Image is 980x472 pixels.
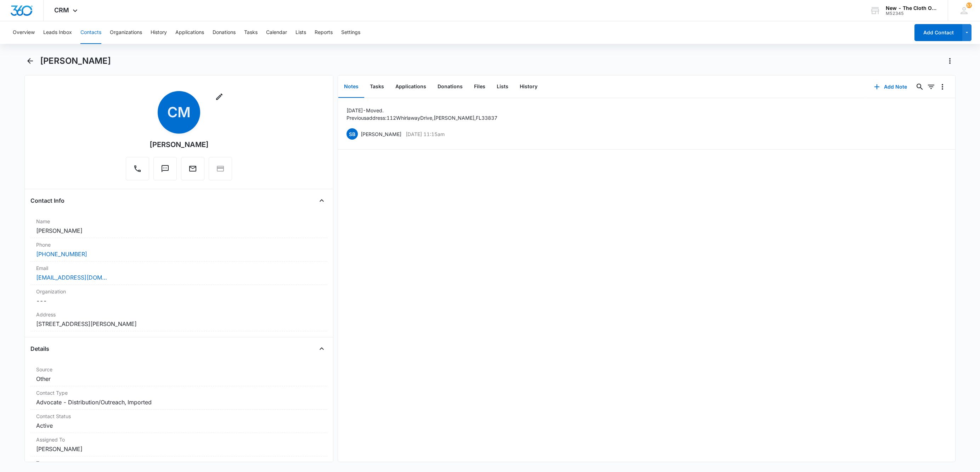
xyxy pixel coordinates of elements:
[36,375,322,383] dd: Other
[966,2,972,8] div: notifications count
[36,398,322,406] dd: Advocate - Distribution/Outreach, Imported
[364,76,390,98] button: Tasks
[914,81,925,92] button: Search...
[468,76,491,98] button: Files
[30,433,327,456] div: Assigned To[PERSON_NAME]
[432,76,468,98] button: Donations
[491,76,514,98] button: Lists
[153,168,177,174] a: Text
[30,196,64,205] h4: Contact Info
[944,55,956,67] button: Actions
[30,285,327,308] div: Organization---
[126,157,149,180] button: Call
[347,128,358,140] span: SB
[36,226,322,235] dd: [PERSON_NAME]
[36,250,87,258] a: [PHONE_NUMBER]
[30,215,327,238] div: Name[PERSON_NAME]
[36,241,322,248] label: Phone
[338,76,364,98] button: Notes
[153,157,177,180] button: Text
[36,273,107,282] a: [EMAIL_ADDRESS][DOMAIN_NAME]
[406,130,445,138] p: [DATE] 11:15am
[925,81,937,92] button: Filters
[30,344,49,353] h4: Details
[175,21,204,44] button: Applications
[937,81,948,92] button: Overflow Menu
[266,21,287,44] button: Calendar
[316,343,327,354] button: Close
[867,78,914,95] button: Add Note
[80,21,101,44] button: Contacts
[390,76,432,98] button: Applications
[181,157,204,180] button: Email
[30,410,327,433] div: Contact StatusActive
[30,238,327,262] div: Phone[PHONE_NUMBER]
[347,107,497,114] p: [DATE] - Moved.
[126,168,149,174] a: Call
[315,21,333,44] button: Reports
[40,56,111,66] h1: [PERSON_NAME]
[158,91,200,134] span: CM
[213,21,236,44] button: Donations
[347,114,497,122] p: Previous address: 112 Whirlaway Drive, [PERSON_NAME], FL 33837
[30,308,327,331] div: Address[STREET_ADDRESS][PERSON_NAME]
[966,2,972,8] span: 57
[886,11,937,16] div: account id
[36,421,322,430] dd: Active
[36,459,322,467] label: Tags
[30,386,327,410] div: Contact TypeAdvocate - Distribution/Outreach, Imported
[36,366,322,373] label: Source
[295,21,306,44] button: Lists
[30,363,327,386] div: SourceOther
[36,297,322,305] dd: ---
[244,21,258,44] button: Tasks
[36,264,322,272] label: Email
[151,21,167,44] button: History
[341,21,360,44] button: Settings
[54,6,69,14] span: CRM
[36,412,322,420] label: Contact Status
[30,262,327,285] div: Email[EMAIL_ADDRESS][DOMAIN_NAME]
[36,288,322,295] label: Organization
[886,5,937,11] div: account name
[43,21,72,44] button: Leads Inbox
[24,55,36,67] button: Back
[150,139,209,150] div: [PERSON_NAME]
[514,76,543,98] button: History
[36,218,322,225] label: Name
[110,21,142,44] button: Organizations
[13,21,35,44] button: Overview
[36,436,322,443] label: Assigned To
[36,445,322,453] dd: [PERSON_NAME]
[36,389,322,397] label: Contact Type
[36,320,322,328] dd: [STREET_ADDRESS][PERSON_NAME]
[361,130,401,138] p: [PERSON_NAME]
[181,168,204,174] a: Email
[316,195,327,206] button: Close
[914,24,962,41] button: Add Contact
[36,311,322,318] label: Address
